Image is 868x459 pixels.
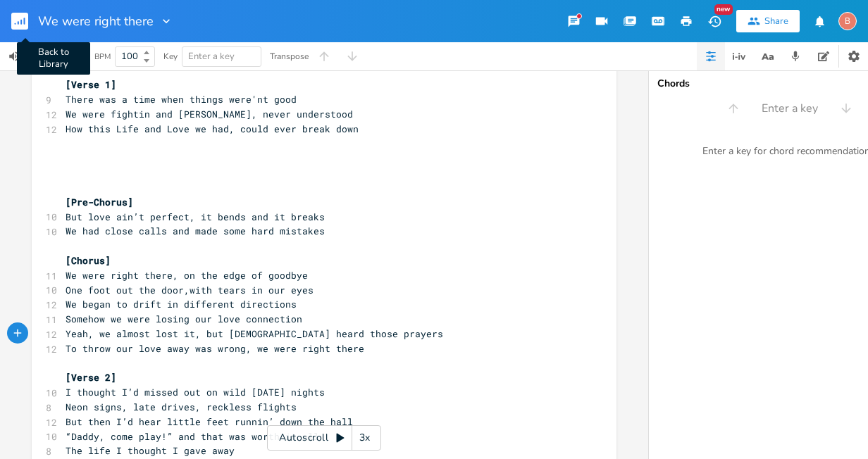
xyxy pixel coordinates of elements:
span: To throw our love away was wrong, we were right there [66,342,364,355]
span: But love ain’t perfect, it bends and it breaks [66,210,325,223]
span: Enter a key [188,50,235,63]
span: We were right there, on the edge of goodbye [66,269,308,282]
span: Somehow we were losing our love connection [66,313,302,325]
div: Transpose [270,52,309,61]
span: Enter a key [762,101,818,117]
span: [Verse 1] [66,78,116,91]
span: How this Life and Love we had, could ever break down [66,122,359,135]
span: Neon signs, late drives, reckless flights [66,401,297,413]
span: We had close calls and made some hard mistakes [66,225,325,237]
span: But then I’d hear little feet runnin’ down the hall [66,415,353,428]
button: Share [736,10,800,32]
div: Key [163,52,178,61]
button: B [838,5,857,37]
div: New [714,4,733,15]
button: Back to Library [11,4,39,38]
span: The life I thought I gave away [66,444,235,457]
span: We were fightin and [PERSON_NAME], never understood [66,108,353,120]
div: BPM [94,53,111,61]
span: [Pre-Chorus] [66,196,133,208]
button: New [700,8,728,34]
span: One foot out the door,with tears in our eyes [66,284,314,296]
span: Yeah, we almost lost it, but [DEMOGRAPHIC_DATA] heard those prayers [66,327,443,340]
span: We began to drift in different directions [66,298,297,310]
div: Autoscroll [267,425,381,451]
div: Share [764,15,788,27]
span: [Chorus] [66,254,111,267]
div: bjb3598 [838,12,857,30]
span: “Daddy, come play!” and that was worth it all [66,430,319,443]
span: I thought I’d missed out on wild [DATE] nights [66,386,325,398]
span: [Verse 2] [66,371,116,384]
div: 3x [352,425,378,451]
span: We were right there [38,15,154,27]
span: There was a time when things were'nt good [66,93,297,106]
